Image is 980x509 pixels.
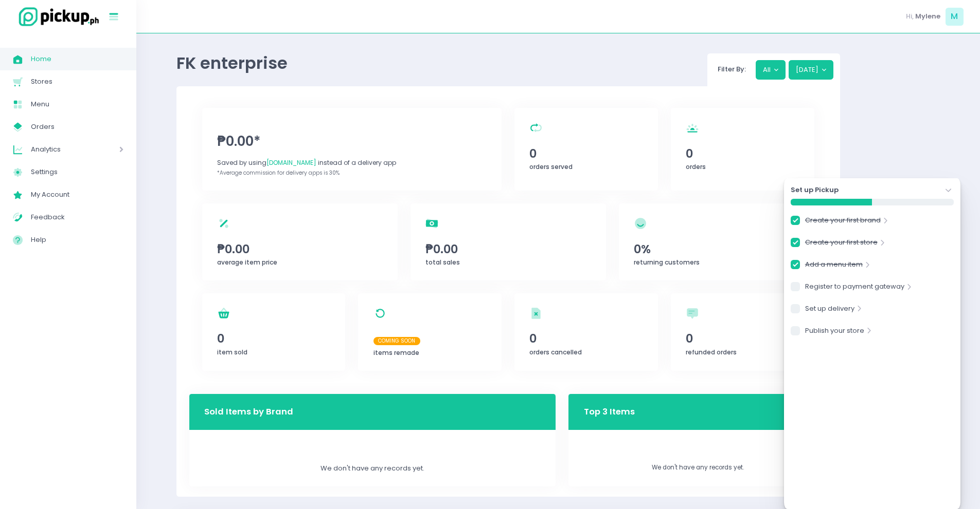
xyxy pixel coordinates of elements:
[529,330,643,347] span: 0
[217,240,383,258] span: ₱0.00
[634,258,700,267] span: returning customers
[671,108,814,191] a: 0orders
[805,259,863,273] a: Add a menu item
[514,293,658,371] a: 0orders cancelled
[266,158,316,167] span: [DOMAIN_NAME]
[204,405,293,418] h3: Sold Items by Brand
[529,348,582,356] span: orders cancelled
[31,165,123,179] span: Settings
[714,64,749,74] span: Filter By:
[514,108,658,191] a: 0orders served
[529,145,643,162] span: 0
[373,337,421,345] span: Coming Soon
[176,51,288,74] span: FK enterprise
[202,203,398,280] a: ₱0.00average item price
[31,75,123,88] span: Stores
[425,240,591,258] span: ₱0.00
[634,240,799,258] span: 0%
[31,233,123,247] span: Help
[805,326,864,340] a: Publish your store
[31,188,123,201] span: My Account
[619,203,814,280] a: 0%returning customers
[686,145,799,162] span: 0
[13,6,100,28] img: logo
[425,258,460,267] span: total sales
[789,60,833,80] button: [DATE]
[584,397,635,426] h3: Top 3 Items
[217,131,487,152] span: ₱0.00*
[373,348,419,357] span: items remade
[805,215,881,229] a: Create your first brand
[906,11,914,22] span: Hi,
[686,348,737,356] span: refunded orders
[756,60,786,80] button: All
[805,281,904,295] a: Register to payment gateway
[686,162,706,171] span: orders
[31,98,123,111] span: Menu
[805,304,854,317] a: Set up delivery
[529,162,573,171] span: orders served
[805,237,878,251] a: Create your first store
[671,293,814,371] a: 0refunded orders
[217,158,487,167] div: Saved by using instead of a delivery app
[217,258,277,267] span: average item price
[217,169,340,177] span: *Average commission for delivery apps is 30%
[217,330,330,347] span: 0
[202,293,346,371] a: 0item sold
[31,120,123,134] span: Orders
[791,185,839,195] strong: Set up Pickup
[31,52,123,66] span: Home
[584,463,812,473] p: We don't have any records yet.
[217,348,247,356] span: item sold
[204,463,541,474] div: We don't have any records yet.
[915,11,940,22] span: Mylene
[411,203,606,280] a: ₱0.00total sales
[31,211,123,224] span: Feedback
[31,143,90,156] span: Analytics
[946,8,964,26] span: M
[686,330,799,347] span: 0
